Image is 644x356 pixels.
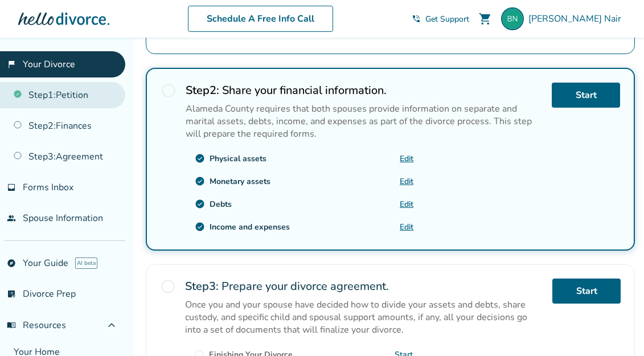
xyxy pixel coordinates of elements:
[400,199,413,210] a: Edit
[7,183,16,192] span: inbox
[7,259,16,268] span: explore
[7,321,16,330] span: menu_book
[195,199,205,209] span: check_circle
[400,153,413,164] a: Edit
[161,83,177,99] span: radio_button_unchecked
[195,222,205,232] span: check_circle
[75,257,97,269] span: AI beta
[425,14,469,24] span: Get Support
[188,6,333,32] a: Schedule A Free Info Call
[400,222,413,232] a: Edit
[185,279,219,294] strong: Step 3 :
[195,153,205,163] span: check_circle
[195,176,205,186] span: check_circle
[400,176,413,187] a: Edit
[7,214,16,223] span: people
[210,222,290,232] div: Income and expenses
[528,13,626,25] span: [PERSON_NAME] Nair
[552,279,621,304] a: Start
[105,318,118,332] span: expand_less
[185,279,543,294] h2: Prepare your divorce agreement.
[412,14,421,23] span: phone_in_talk
[552,83,620,108] a: Start
[478,12,492,26] span: shopping_cart
[210,199,232,210] div: Debts
[160,279,176,294] span: radio_button_unchecked
[412,14,469,24] a: phone_in_talkGet Support
[186,103,543,140] p: Alameda County requires that both spouses provide information on separate and marital assets, deb...
[7,60,16,69] span: flag_2
[7,289,16,298] span: list_alt_check
[210,176,270,187] div: Monetary assets
[210,153,266,164] div: Physical assets
[587,301,644,356] iframe: Chat Widget
[23,181,73,194] span: Forms Inbox
[501,7,524,30] img: binduvnair786@gmail.com
[186,83,219,98] strong: Step 2 :
[7,319,66,332] span: Resources
[186,83,543,98] h2: Share your financial information.
[185,298,543,336] p: Once you and your spouse have decided how to divide your assets and debts, share custody, and spe...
